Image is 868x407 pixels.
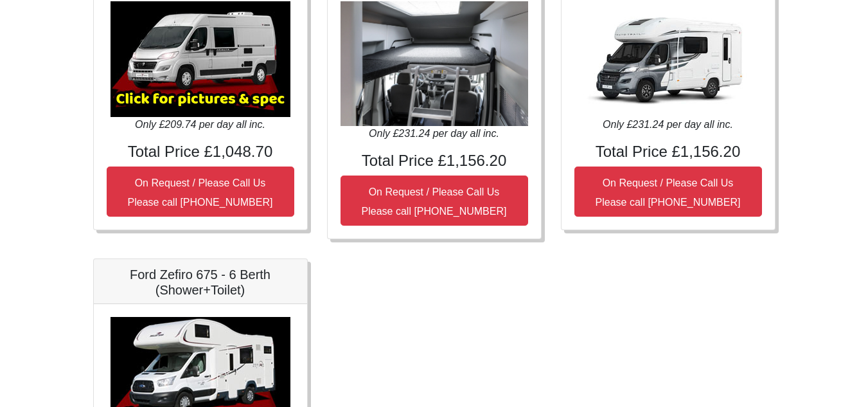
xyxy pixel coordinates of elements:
small: On Request / Please Call Us Please call [PHONE_NUMBER] [596,177,741,208]
img: Auto-trail Imala 615 - 4 Berth [578,1,758,117]
small: On Request / Please Call Us Please call [PHONE_NUMBER] [128,177,273,208]
h4: Total Price £1,048.70 [107,143,294,161]
small: On Request / Please Call Us Please call [PHONE_NUMBER] [362,186,507,217]
i: Only £231.24 per day all inc. [369,128,499,139]
button: On Request / Please Call UsPlease call [PHONE_NUMBER] [107,167,294,217]
button: On Request / Please Call UsPlease call [PHONE_NUMBER] [341,176,528,226]
img: Auto-Trail Expedition 67 - 4 Berth (Shower+Toilet) [111,1,290,117]
button: On Request / Please Call UsPlease call [PHONE_NUMBER] [574,167,762,217]
i: Only £231.24 per day all inc. [603,119,733,130]
h5: Ford Zefiro 675 - 6 Berth (Shower+Toilet) [107,267,294,298]
h4: Total Price £1,156.20 [574,143,762,161]
img: VW Grand California 4 Berth [341,1,528,127]
h4: Total Price £1,156.20 [341,152,528,170]
i: Only £209.74 per day all inc. [135,119,265,130]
